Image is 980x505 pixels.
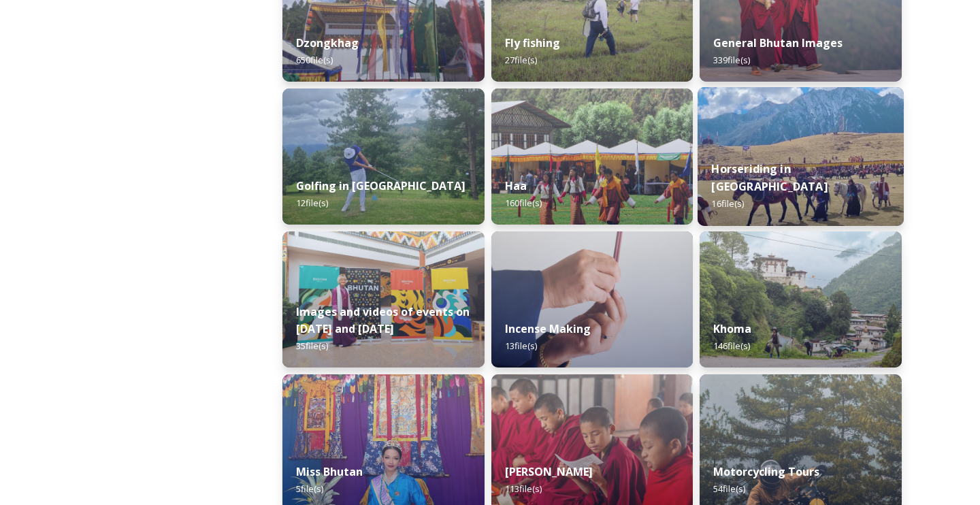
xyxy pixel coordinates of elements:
img: IMG_0877.jpeg [282,88,485,225]
strong: Horseriding in [GEOGRAPHIC_DATA] [712,161,828,194]
img: A%2520guest%2520with%2520new%2520signage%2520at%2520the%2520airport.jpeg [282,231,485,368]
span: 54 file(s) [713,483,745,495]
span: 5 file(s) [296,483,323,495]
strong: General Bhutan Images [713,35,843,50]
strong: Khoma [713,321,751,336]
strong: Golfing in [GEOGRAPHIC_DATA] [296,178,465,193]
strong: Fly fishing [505,35,560,50]
span: 339 file(s) [713,54,750,66]
strong: Haa [505,178,527,193]
strong: Incense Making [505,321,591,336]
span: 160 file(s) [505,197,542,209]
img: Horseriding%2520in%2520Bhutan2.JPG [698,87,904,226]
strong: Dzongkhag [296,35,359,50]
img: Khoma%2520130723%2520by%2520Amp%2520Sripimanwat-7.jpg [700,231,902,368]
strong: [PERSON_NAME] [505,464,593,479]
span: 113 file(s) [505,483,542,495]
img: Haa%2520Summer%2520Festival1.jpeg [491,88,693,225]
span: 146 file(s) [713,340,750,352]
span: 13 file(s) [505,340,537,352]
span: 27 file(s) [505,54,537,66]
img: _SCH5631.jpg [491,231,693,368]
span: 35 file(s) [296,340,328,352]
span: 12 file(s) [296,197,328,209]
span: 650 file(s) [296,54,333,66]
strong: Motorcycling Tours [713,464,819,479]
strong: Miss Bhutan [296,464,363,479]
strong: Images and videos of events on [DATE] and [DATE] [296,304,470,336]
span: 16 file(s) [712,197,745,210]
